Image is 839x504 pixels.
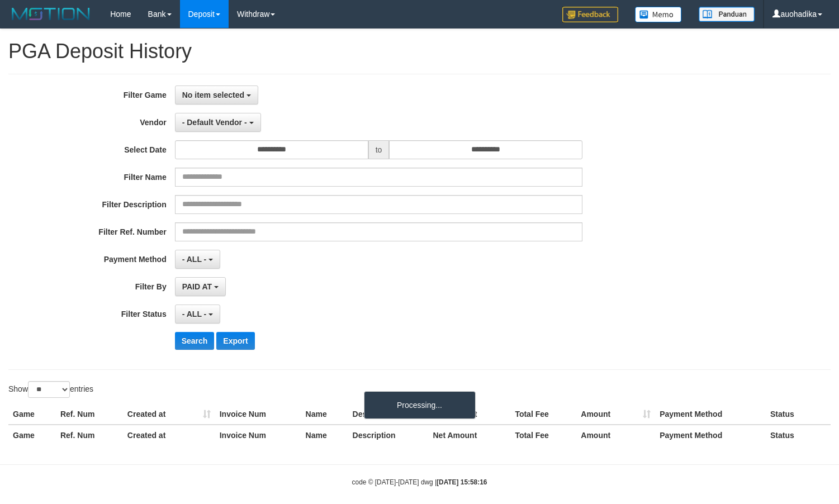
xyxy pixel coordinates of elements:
label: Show entries [8,381,93,398]
button: - ALL - [175,250,220,269]
th: Description [348,404,429,425]
span: - ALL - [182,255,207,264]
th: Status [766,404,831,425]
th: Status [766,425,831,445]
span: to [368,140,390,159]
span: No item selected [182,91,244,99]
button: - ALL - [175,305,220,324]
img: panduan.png [699,7,755,22]
img: MOTION_logo.png [8,6,93,22]
th: Game [8,425,56,445]
th: Name [301,404,348,425]
span: - ALL - [182,310,207,318]
th: Invoice Num [215,425,301,445]
strong: [DATE] 15:58:16 [437,478,487,486]
th: Ref. Num [56,404,123,425]
th: Amount [576,404,655,425]
th: Ref. Num [56,425,123,445]
button: Search [175,332,215,350]
th: Total Fee [510,425,576,445]
img: Feedback.jpg [562,7,618,22]
button: Export [216,332,254,350]
th: Payment Method [655,404,766,425]
th: Net Amount [428,425,510,445]
th: Created at [123,425,215,445]
th: Total Fee [510,404,576,425]
img: Button%20Memo.svg [635,7,682,22]
th: Payment Method [655,425,766,445]
button: PAID AT [175,277,226,296]
th: Game [8,404,56,425]
th: Name [301,425,348,445]
small: code © [DATE]-[DATE] dwg | [352,478,487,486]
h1: PGA Deposit History [8,40,831,63]
select: Showentries [28,381,70,398]
button: - Default Vendor - [175,113,261,132]
th: Amount [576,425,655,445]
span: PAID AT [182,282,212,291]
div: Processing... [364,391,476,419]
th: Description [348,425,429,445]
th: Created at [123,404,215,425]
button: No item selected [175,85,258,104]
th: Invoice Num [215,404,301,425]
span: - Default Vendor - [182,118,247,127]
